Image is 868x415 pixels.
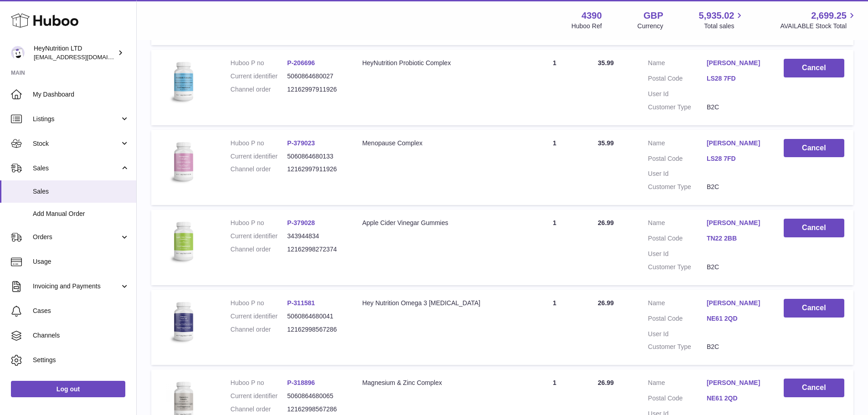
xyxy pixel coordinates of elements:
[648,234,707,245] dt: Postal Code
[160,139,206,184] img: 43901725566168.jpg
[598,299,614,307] span: 26.99
[160,59,206,104] img: 43901725567703.jpeg
[287,392,344,400] dd: 5060864680065
[648,394,707,405] dt: Postal Code
[707,314,765,323] a: NE61 2QD
[34,44,116,61] div: HeyNutrition LTD
[648,299,707,310] dt: Name
[33,331,129,340] span: Channels
[707,379,765,387] a: [PERSON_NAME]
[231,299,288,307] dt: Huboo P no
[362,299,511,307] div: Hey Nutrition Omega 3 [MEDICAL_DATA]
[707,103,765,112] dd: B2C
[707,154,765,163] a: LS28 7FD
[648,90,707,98] dt: User Id
[34,53,134,61] span: [EMAIL_ADDRESS][DOMAIN_NAME]
[287,165,344,174] dd: 12162997911926
[287,299,315,307] a: P-311581
[231,85,288,94] dt: Channel order
[287,139,315,147] a: P-379023
[231,245,288,254] dt: Channel order
[784,59,844,77] button: Cancel
[648,183,707,191] dt: Customer Type
[287,379,315,386] a: P-318896
[231,379,288,387] dt: Huboo P no
[287,72,344,81] dd: 5060864680027
[784,219,844,237] button: Cancel
[287,312,344,321] dd: 5060864680041
[362,139,511,148] div: Menopause Complex
[784,379,844,397] button: Cancel
[648,219,707,230] dt: Name
[287,59,315,67] a: P-206696
[707,59,765,67] a: [PERSON_NAME]
[811,10,847,22] span: 2,699.25
[231,312,288,321] dt: Current identifier
[11,46,25,60] img: internalAdmin-4390@internal.huboo.com
[699,10,745,31] a: 5,935.02 Total sales
[648,74,707,85] dt: Postal Code
[648,330,707,338] dt: User Id
[160,299,206,344] img: 43901725567192.jpeg
[707,219,765,227] a: [PERSON_NAME]
[707,74,765,83] a: LS28 7FD
[648,379,707,389] dt: Name
[598,59,614,67] span: 35.99
[362,379,511,387] div: Magnesium & Zinc Complex
[648,59,707,70] dt: Name
[707,139,765,148] a: [PERSON_NAME]
[231,325,288,334] dt: Channel order
[362,219,511,227] div: Apple Cider Vinegar Gummies
[707,183,765,191] dd: B2C
[648,263,707,272] dt: Customer Type
[33,282,120,291] span: Invoicing and Payments
[598,139,614,147] span: 35.99
[648,343,707,351] dt: Customer Type
[231,165,288,174] dt: Channel order
[707,299,765,307] a: [PERSON_NAME]
[33,139,120,148] span: Stock
[707,394,765,403] a: NE61 2QD
[287,152,344,161] dd: 5060864680133
[520,50,589,125] td: 1
[33,257,129,266] span: Usage
[33,90,129,99] span: My Dashboard
[637,22,663,31] div: Currency
[231,405,288,414] dt: Channel order
[520,290,589,365] td: 1
[784,299,844,318] button: Cancel
[287,232,344,241] dd: 343944834
[598,379,614,386] span: 26.99
[571,22,602,31] div: Huboo Ref
[160,219,206,264] img: 43901725566110.jpg
[33,356,129,364] span: Settings
[780,10,857,31] a: 2,699.25 AVAILABLE Stock Total
[231,219,288,227] dt: Huboo P no
[33,187,129,196] span: Sales
[598,219,614,226] span: 26.99
[648,250,707,258] dt: User Id
[33,115,120,123] span: Listings
[287,245,344,254] dd: 12162998272374
[643,10,663,22] strong: GBP
[648,139,707,150] dt: Name
[33,233,120,241] span: Orders
[231,392,288,400] dt: Current identifier
[784,139,844,158] button: Cancel
[231,72,288,81] dt: Current identifier
[707,234,765,243] a: TN22 2BB
[707,263,765,272] dd: B2C
[231,152,288,161] dt: Current identifier
[699,10,734,22] span: 5,935.02
[648,154,707,165] dt: Postal Code
[362,59,511,67] div: HeyNutrition Probiotic Complex
[581,10,602,22] strong: 4390
[231,59,288,67] dt: Huboo P no
[231,232,288,241] dt: Current identifier
[33,307,129,315] span: Cases
[287,85,344,94] dd: 12162997911926
[287,325,344,334] dd: 12162998567286
[707,343,765,351] dd: B2C
[33,164,120,173] span: Sales
[287,405,344,414] dd: 12162998567286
